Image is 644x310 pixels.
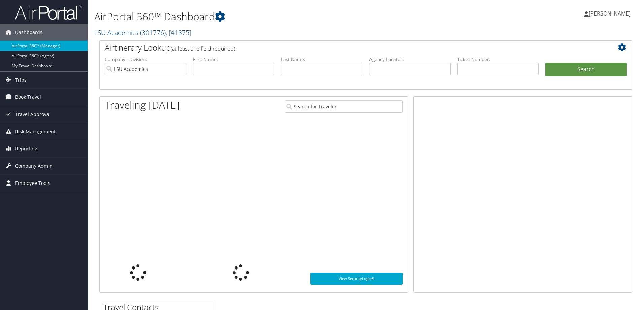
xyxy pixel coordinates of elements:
[457,56,539,63] label: Ticket Number:
[369,56,451,63] label: Agency Locator:
[94,28,191,37] a: LSU Academics
[171,45,235,52] span: (at least one field required)
[105,42,582,53] h2: Airtinerary Lookup
[310,273,403,285] a: View SecurityLogic®
[15,123,56,140] span: Risk Management
[545,63,627,76] button: Search
[15,140,37,157] span: Reporting
[15,4,82,20] img: airportal-logo.png
[15,24,42,41] span: Dashboards
[193,56,275,63] label: First Name:
[281,56,362,63] label: Last Name:
[15,106,51,123] span: Travel Approval
[15,89,41,106] span: Book Travel
[105,98,180,112] h1: Traveling [DATE]
[94,9,456,24] h1: AirPortal 360™ Dashboard
[105,56,186,63] label: Company - Division:
[15,175,50,192] span: Employee Tools
[15,72,27,88] span: Trips
[589,10,631,17] span: [PERSON_NAME]
[15,158,53,174] span: Company Admin
[140,28,166,37] span: ( 301776 )
[584,3,637,24] a: [PERSON_NAME]
[166,28,191,37] span: , [ 41875 ]
[285,100,403,113] input: Search for Traveler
